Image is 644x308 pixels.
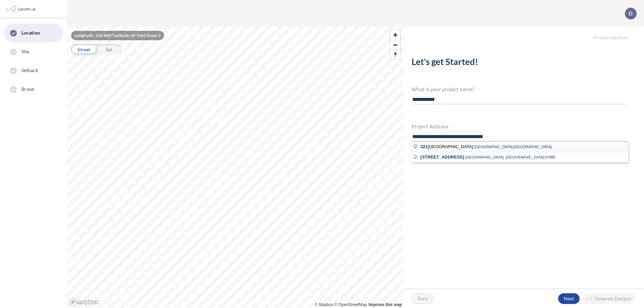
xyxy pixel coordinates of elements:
button: Next [558,293,580,304]
div: Street [71,44,96,54]
span: Site [21,48,29,55]
span: Brand [21,86,35,93]
div: Longitude: -110.8407 Latitude: 49.1044 Zoom: 2 [71,31,164,40]
img: Parafin [5,3,38,15]
span: [GEOGRAPHIC_DATA], [GEOGRAPHIC_DATA],07885 [465,155,555,159]
button: Zoom out [390,40,400,50]
span: [GEOGRAPHIC_DATA],[GEOGRAPHIC_DATA] [474,145,552,149]
h4: Project Address [412,123,628,129]
span: 321 [420,144,428,149]
a: OpenStreetMap [334,302,367,307]
span: Location [21,29,40,36]
h5: Project Location [404,27,644,41]
button: Reset bearing to north [390,50,400,59]
span: Setback [21,67,38,74]
span: [STREET_ADDRESS] [420,155,464,160]
span: [GEOGRAPHIC_DATA] [420,144,474,149]
div: Sat [96,44,121,54]
button: Zoom in [390,30,400,40]
a: Mapbox homepage [69,298,99,306]
h2: Let's get Started! [412,57,628,70]
a: Mapbox [315,302,333,307]
canvas: Map [67,27,404,308]
p: Next [564,295,574,302]
p: D [629,10,633,16]
a: Improve this map [369,302,402,307]
h4: What is your project name? [412,86,628,92]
